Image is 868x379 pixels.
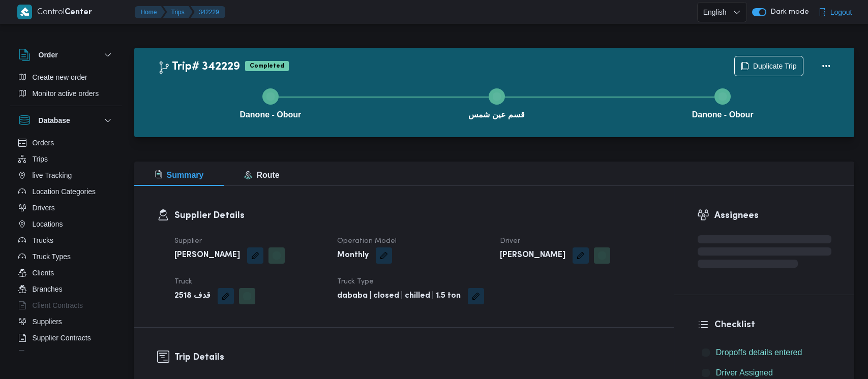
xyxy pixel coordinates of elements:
span: Driver Assigned [716,368,773,377]
img: X8yXhbKr1z7QwAAAABJRU5ErkJggg== [17,5,32,19]
span: Trucks [33,234,53,246]
h2: Trip# 342229 [158,60,240,74]
span: Dark mode [766,8,809,16]
span: Branches [33,283,63,295]
span: Client Contracts [33,299,83,311]
button: Location Categories [14,183,118,200]
span: Suppliers [33,315,62,328]
button: Trucks [14,232,118,248]
span: قسم عين شمس [468,109,525,121]
b: dababa | closed | chilled | 1.5 ton [337,290,461,302]
b: 2518 قدف [174,290,211,302]
span: Duplicate Trip [753,60,797,72]
span: Devices [33,348,58,360]
span: Truck Types [33,250,71,263]
button: live Tracking [14,167,118,183]
span: Orders [33,137,54,149]
span: Operation Model [337,238,397,244]
span: Dropoffs details entered [716,346,802,359]
h3: Trip Details [174,351,651,364]
button: Branches [14,281,118,297]
span: Location Categories [33,185,96,198]
button: Duplicate Trip [734,56,803,76]
span: Summary [155,171,204,179]
svg: Step 3 is complete [719,92,727,101]
span: Monitor active orders [33,87,99,100]
span: Supplier Contracts [33,332,91,344]
button: Supplier Contracts [14,330,118,346]
button: Create new order [14,69,118,85]
svg: Step 2 is complete [493,92,501,101]
h3: Assignees [714,209,831,223]
button: Drivers [14,200,118,216]
button: Clients [14,265,118,281]
button: قسم عين شمس [383,76,610,129]
span: Trips [33,153,48,165]
button: Client Contracts [14,297,118,313]
span: Supplier [174,238,202,244]
button: Logout [814,2,856,22]
span: Logout [830,6,852,18]
h3: Database [39,114,70,127]
button: Danone - Obour [158,76,384,129]
button: Home [135,6,165,18]
span: Truck [174,278,192,285]
span: Driver [500,238,520,244]
span: Danone - Obour [240,109,301,121]
span: Create new order [33,71,87,83]
b: Monthly [337,249,369,262]
span: Completed [245,61,289,71]
button: Suppliers [14,313,118,330]
h3: Supplier Details [174,209,651,223]
button: Monitor active orders [14,85,118,102]
button: Devices [14,346,118,362]
button: Dropoffs details entered [698,344,831,361]
span: Route [244,171,279,179]
button: Actions [816,56,836,76]
div: Database [10,135,122,355]
h3: Checklist [714,318,831,332]
button: Truck Types [14,248,118,265]
button: 342229 [191,6,225,18]
svg: Step 1 is complete [266,92,275,101]
b: Center [65,9,92,16]
button: Trips [14,151,118,167]
span: live Tracking [33,169,72,181]
span: Drivers [33,202,55,214]
span: Clients [33,267,54,279]
b: [PERSON_NAME] [174,249,240,262]
button: Locations [14,216,118,232]
span: Truck Type [337,278,374,285]
button: Orders [14,135,118,151]
button: Database [18,114,114,127]
button: Trips [163,6,193,18]
span: Dropoffs details entered [716,348,802,357]
span: Danone - Obour [692,109,754,121]
span: Locations [33,218,63,230]
b: [PERSON_NAME] [500,249,565,262]
b: Completed [250,63,284,69]
span: Driver Assigned [716,367,773,379]
button: Order [18,49,114,61]
h3: Order [39,49,58,61]
div: Order [10,69,122,106]
button: Danone - Obour [610,76,836,129]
